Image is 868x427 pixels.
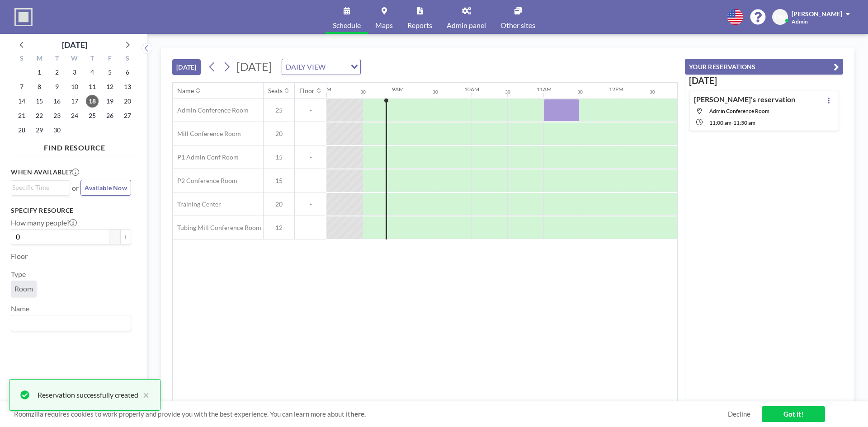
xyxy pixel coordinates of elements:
[731,119,733,126] span: -
[12,183,65,192] input: Search for option
[295,130,326,138] span: -
[295,224,326,232] span: -
[173,224,261,232] span: Tubing Mill Conference Room
[33,66,46,79] span: Monday, September 1, 2025
[11,181,70,194] div: Search for option
[120,229,131,244] button: +
[11,218,77,227] label: How many people?
[11,315,131,331] div: Search for option
[104,109,116,122] span: Friday, September 26, 2025
[328,61,345,73] input: Search for option
[173,130,241,138] span: Mill Conference Room
[264,200,294,208] span: 20
[375,22,393,29] span: Maps
[392,86,404,93] div: 9AM
[72,183,79,192] span: or
[86,109,99,122] span: Thursday, September 25, 2025
[68,95,81,108] span: Wednesday, September 17, 2025
[14,410,728,418] span: Roomzilla requires cookies to work properly and provide you with the best experience. You can lea...
[118,53,136,65] div: S
[264,130,294,138] span: 20
[762,406,825,422] a: Got it!
[104,80,116,93] span: Friday, September 12, 2025
[121,80,134,93] span: Saturday, September 13, 2025
[172,59,201,75] button: [DATE]
[268,87,283,95] div: Seats
[505,89,510,95] div: 30
[68,109,81,122] span: Wednesday, September 24, 2025
[31,53,48,65] div: M
[11,304,29,313] label: Name
[295,106,326,114] span: -
[138,389,149,400] button: close
[14,284,33,293] span: Room
[173,153,239,161] span: P1 Admin Conf Room
[537,86,552,93] div: 11AM
[66,53,84,65] div: W
[295,153,326,161] span: -
[68,80,81,93] span: Wednesday, September 10, 2025
[689,75,839,86] h3: [DATE]
[101,53,118,65] div: F
[264,106,294,114] span: 25
[433,89,438,95] div: 30
[650,89,655,95] div: 30
[282,59,360,75] div: Search for option
[33,80,46,93] span: Monday, September 8, 2025
[500,22,535,29] span: Other sites
[121,66,134,79] span: Saturday, September 6, 2025
[51,80,63,93] span: Tuesday, September 9, 2025
[447,22,486,29] span: Admin panel
[15,109,28,122] span: Sunday, September 21, 2025
[51,66,63,79] span: Tuesday, September 2, 2025
[104,95,116,108] span: Friday, September 19, 2025
[609,86,623,93] div: 12PM
[774,13,786,21] span: DW
[62,38,87,51] div: [DATE]
[51,95,63,108] span: Tuesday, September 16, 2025
[173,200,221,208] span: Training Center
[104,66,116,79] span: Friday, September 5, 2025
[33,124,46,136] span: Monday, September 29, 2025
[121,109,134,122] span: Saturday, September 27, 2025
[15,95,28,108] span: Sunday, September 14, 2025
[295,177,326,185] span: -
[51,109,63,122] span: Tuesday, September 23, 2025
[464,86,479,93] div: 10AM
[11,252,28,261] label: Floor
[792,10,842,18] span: [PERSON_NAME]
[236,60,272,73] span: [DATE]
[13,53,31,65] div: S
[333,22,361,29] span: Schedule
[264,224,294,232] span: 12
[685,59,843,75] button: YOUR RESERVATIONS
[15,80,28,93] span: Sunday, September 7, 2025
[709,119,731,126] span: 11:00 AM
[14,8,33,26] img: organization-logo
[694,95,795,104] h4: [PERSON_NAME]'s reservation
[173,106,249,114] span: Admin Conference Room
[350,410,366,418] a: here.
[299,87,315,95] div: Floor
[407,22,432,29] span: Reports
[51,124,63,136] span: Tuesday, September 30, 2025
[728,410,750,418] a: Decline
[284,61,327,73] span: DAILY VIEW
[121,95,134,108] span: Saturday, September 20, 2025
[85,184,127,192] span: Available Now
[577,89,583,95] div: 30
[86,95,99,108] span: Thursday, September 18, 2025
[792,18,808,25] span: Admin
[48,53,66,65] div: T
[295,200,326,208] span: -
[15,124,28,136] span: Sunday, September 28, 2025
[177,87,194,95] div: Name
[709,108,769,114] span: Admin Conference Room
[86,66,99,79] span: Thursday, September 4, 2025
[173,177,237,185] span: P2 Conference Room
[38,389,138,400] div: Reservation successfully created
[83,53,101,65] div: T
[12,317,126,329] input: Search for option
[80,180,131,196] button: Available Now
[11,140,138,152] h4: FIND RESOURCE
